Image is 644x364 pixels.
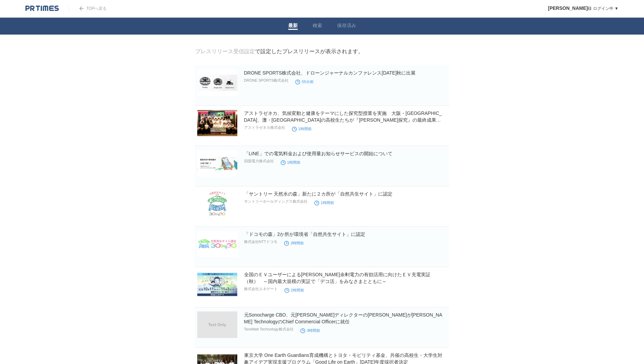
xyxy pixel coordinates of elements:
img: 元Sonocharge CBO、元TemasekディレクターのNazhar Adnan氏がTeraWatt TechnologyのChief Commercial Officerに就任 [197,311,237,338]
a: プレスリリース受信設定 [195,48,255,54]
time: 2時間前 [284,241,304,245]
a: [PERSON_NAME]様 ログイン中 ▼ [548,6,619,11]
p: アストラゼネカ株式会社 [244,125,285,130]
a: 「LINE」での電気料金および使用量お知らせサービスの開始について [244,151,392,156]
img: 「LINE」での電気料金および使用量お知らせサービスの開始について [197,150,237,177]
time: 1時間前 [314,201,334,205]
a: 全国のＥＶユーザーによる[PERSON_NAME]余剰電力の有効活用に向けたＥＶ充電実証（秋） ～国内最大規模の実証で「デコ活」をみなさまとともに～ [244,272,430,284]
span: [PERSON_NAME] [548,5,588,11]
time: 3時間前 [300,328,320,332]
img: DRONE SPORTS株式会社、ドローンジャーナルカンファレンス2025秋に出展 [197,69,237,96]
p: DRONE SPORTS株式会社 [244,78,289,83]
a: アストラゼネカ、気候変動と健康をテーマにした探究型授業を実施 大阪・[GEOGRAPHIC_DATA]、灘・[GEOGRAPHIC_DATA]の高校生たちが『[PERSON_NAME]探究』の最... [244,110,442,129]
p: TeraWatt Technology株式会社 [244,327,294,332]
p: 株式会社NTTドコモ [244,239,277,244]
a: 「サントリー 天然水の森」新たに２カ所が「自然共生サイト」に認定 [244,191,393,197]
p: サントリーホールディングス株式会社 [244,199,308,204]
img: 全国のＥＶユーザーによる太陽光余剰電力の有効活用に向けたＥＶ充電実証（秋） ～国内最大規模の実証で「デコ活」をみなさまとともに～ [197,271,237,298]
a: TOPへ戻る [69,6,107,11]
div: で設定したプレスリリースが表示されます。 [195,48,364,55]
a: 元Sonocharge CBO、元[PERSON_NAME]ディレクターの[PERSON_NAME]が[PERSON_NAME] TechnologyのChief Commercial Offi... [244,312,442,324]
img: logo.png [25,5,59,12]
time: 1時間前 [281,160,300,164]
a: DRONE SPORTS株式会社、ドローンジャーナルカンファレンス[DATE]秋に出展 [244,70,416,76]
img: 「サントリー 天然水の森」新たに２カ所が「自然共生サイト」に認定 [197,190,237,217]
a: 最新 [288,23,298,30]
a: 検索 [313,23,322,30]
img: arrow.png [79,6,84,11]
img: 「ドコモの森」2か所が環境省「自然共生サイト」に認定 [197,231,237,257]
a: 保存済み [337,23,356,30]
img: アストラゼネカ、気候変動と健康をテーマにした探究型授業を実施 大阪・関西万博にて、灘・雲雀丘学園の高校生たちが『未来探究』の最終成果を発表 [197,110,237,136]
p: 株式会社エネゲート [244,286,278,291]
time: 2時間前 [284,288,304,292]
a: 「ドコモの森」2か所が環境省「自然共生サイト」に認定 [244,231,366,237]
time: 1時間前 [292,127,312,131]
p: 四国電力株式会社 [244,159,274,164]
time: 55分前 [295,80,313,84]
